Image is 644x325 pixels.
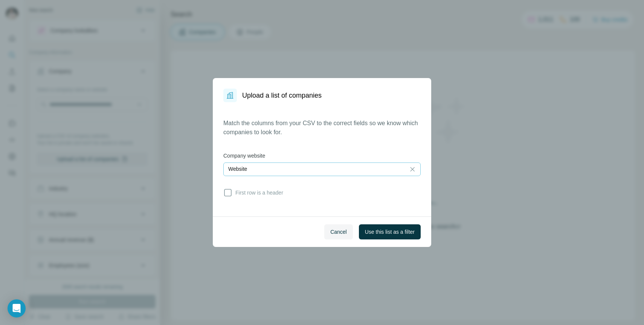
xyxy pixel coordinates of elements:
div: Open Intercom Messenger [8,299,26,317]
p: Match the columns from your CSV to the correct fields so we know which companies to look for. [223,119,421,137]
span: Cancel [330,228,347,236]
h1: Upload a list of companies [242,90,322,101]
button: Use this list as a filter [359,224,421,239]
span: Use this list as a filter [365,228,415,236]
p: Website [228,165,247,173]
button: Cancel [324,224,353,239]
span: First row is a header [232,189,283,196]
label: Company website [223,152,421,159]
